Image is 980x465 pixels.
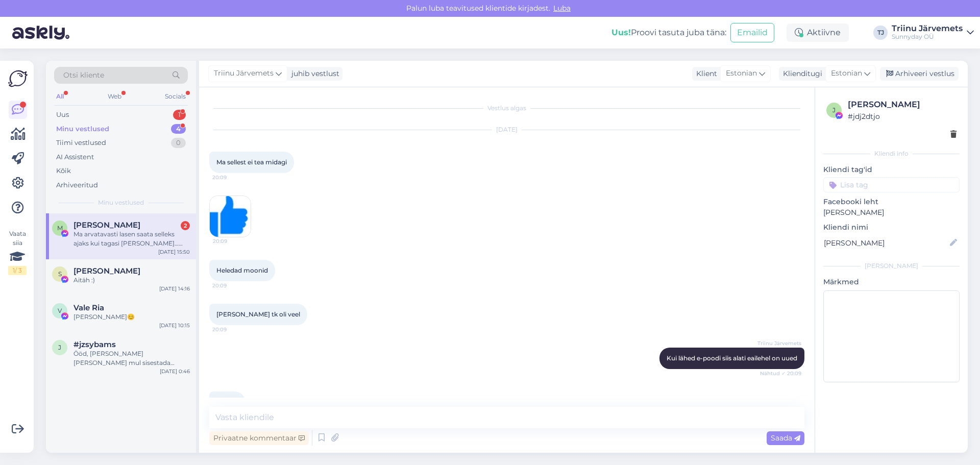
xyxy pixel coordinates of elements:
span: Triinu Järvemets [214,68,274,79]
span: 20:09 [212,326,251,333]
div: Web [106,90,124,103]
span: Otsi kliente [63,70,104,81]
span: Minu vestlused [98,198,144,207]
p: [PERSON_NAME] [823,207,960,218]
div: # jdj2dtjo [848,111,957,122]
input: Lisa tag [823,177,960,192]
div: 2 [181,221,190,230]
div: 4 [171,124,186,134]
div: 0 [171,138,186,148]
span: j [58,344,61,351]
div: [PERSON_NAME] [848,99,957,111]
div: Klient [692,68,717,79]
span: 20:09 [212,174,251,181]
span: 20:09 [213,237,251,245]
div: Arhiveeritud [56,180,98,190]
span: Kui lähed e-poodi siis alati eailehel on uued [667,354,797,362]
div: Privaatne kommentaar [209,431,309,445]
span: Nähtud ✓ 20:09 [760,370,801,377]
div: TJ [873,26,888,40]
img: Attachment [210,196,251,237]
p: Kliendi tag'id [823,164,960,175]
div: juhib vestlust [287,68,339,79]
div: Vestlus algas [209,104,804,113]
div: [DATE] [209,125,804,134]
p: Kliendi nimi [823,222,960,233]
span: Margit Salk [73,221,140,230]
span: Estonian [831,68,862,79]
div: [DATE] 15:50 [158,248,190,256]
span: Triinu Järvemets [757,339,801,347]
a: Triinu JärvemetsSunnyday OÜ [892,25,974,41]
span: V [58,307,62,314]
div: [PERSON_NAME]😊 [73,312,190,322]
p: Märkmed [823,277,960,287]
div: Sunnyday OÜ [892,33,963,41]
div: Arhiveeri vestlus [880,67,959,81]
span: Estonian [726,68,757,79]
span: Saada [771,433,800,443]
div: [PERSON_NAME] [823,261,960,271]
button: Emailid [730,23,774,42]
div: Aktiivne [787,23,849,42]
div: Ööd, [PERSON_NAME] [PERSON_NAME] mul sisestada sooduskoode? Mul on neid üsna mitu kogunenud [PERS... [73,349,190,368]
div: Kõik [56,166,71,176]
div: Socials [163,90,188,103]
div: 1 / 3 [8,266,27,275]
div: Proovi tasuta juba täna: [611,27,726,39]
div: Kliendi info [823,149,960,158]
div: Tiimi vestlused [56,138,106,148]
div: Triinu Järvemets [892,25,963,33]
div: Uus [56,110,69,120]
p: Facebooki leht [823,197,960,207]
span: M [57,224,63,232]
div: [DATE] 0:46 [160,368,190,375]
span: j [832,106,836,114]
div: Aitäh :) [73,276,190,285]
span: Ma sellest ei tea midagi [216,158,287,166]
span: Heledad moonid [216,266,268,274]
span: [PERSON_NAME] tk oli veel [216,310,300,318]
img: Askly Logo [8,69,28,88]
div: Minu vestlused [56,124,109,134]
span: Vale Ria [73,303,104,312]
div: Ma arvatavasti lasen saata selleks ajaks kui tagasi [PERSON_NAME]…äkki ikka tuleb veel soove 😉 [73,230,190,248]
input: Lisa nimi [824,237,948,249]
div: [DATE] 14:16 [159,285,190,292]
div: 1 [173,110,186,120]
span: Sirel Rootsma [73,266,140,276]
span: #jzsybams [73,340,116,349]
div: AI Assistent [56,152,94,162]
div: Vaata siia [8,229,27,275]
span: S [58,270,62,278]
div: Klienditugi [779,68,822,79]
span: Luba [550,4,574,13]
div: All [54,90,66,103]
div: [DATE] 10:15 [159,322,190,329]
b: Uus! [611,28,631,37]
span: 20:09 [212,282,251,289]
